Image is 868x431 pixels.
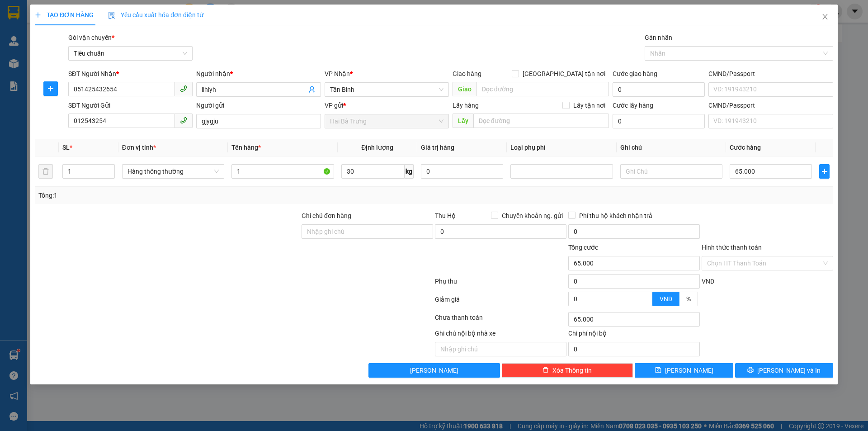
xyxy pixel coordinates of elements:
div: CMND/Passport [708,69,833,79]
span: plus [820,168,829,175]
span: phone [180,117,187,124]
span: delete [542,367,549,374]
label: Gán nhãn [645,34,672,41]
div: VP gửi [325,100,449,110]
span: phone [180,85,187,92]
input: Cước lấy hàng [613,114,705,128]
span: Tổng cước [568,244,598,251]
span: Gói vận chuyển [68,34,114,41]
th: Ghi chú [617,139,726,156]
div: SĐT Người Nhận [68,69,193,79]
input: 0 [421,164,503,179]
span: Tiêu chuẩn [74,47,187,60]
div: Tổng: 1 [38,190,335,200]
th: Loại phụ phí [507,139,616,156]
label: Ghi chú đơn hàng [302,212,351,219]
span: Hàng thông thường [127,165,219,178]
div: CMND/Passport [708,100,833,110]
span: Thu Hộ [435,212,456,219]
input: Ghi chú đơn hàng [302,224,433,239]
span: Cước hàng [730,144,761,151]
button: plus [819,164,829,179]
span: Yêu cầu xuất hóa đơn điện tử [108,11,203,19]
input: Dọc đường [476,82,609,96]
span: VND [702,278,714,285]
span: Định lượng [361,144,393,151]
span: plus [44,85,57,92]
div: Giảm giá [434,294,567,310]
span: Giao [453,82,476,96]
button: delete [38,164,53,179]
input: VD: Bàn, Ghế [231,164,334,179]
span: Đơn vị tính [122,144,156,151]
span: SL [62,144,70,151]
span: Tân Bình [330,83,443,96]
span: [GEOGRAPHIC_DATA] tận nơi [519,69,609,79]
input: Ghi Chú [620,164,722,179]
span: Lấy tận nơi [570,100,609,110]
input: Cước giao hàng [613,82,705,97]
button: [PERSON_NAME] [368,363,500,378]
button: save[PERSON_NAME] [635,363,733,378]
span: Chuyển khoản ng. gửi [498,211,566,221]
button: deleteXóa Thông tin [502,363,633,378]
span: VND [660,295,672,303]
div: Ghi chú nội bộ nhà xe [435,328,566,342]
span: plus [35,12,41,18]
button: Close [812,5,838,30]
span: Lấy hàng [453,102,479,109]
div: Người nhận [196,69,321,79]
span: user-add [308,86,316,93]
span: TẠO ĐƠN HÀNG [35,11,94,19]
span: Hai Bà Trưng [330,114,443,128]
span: [PERSON_NAME] và In [757,365,821,375]
span: Giá trị hàng [421,144,454,151]
button: printer[PERSON_NAME] và In [735,363,833,378]
span: Phí thu hộ khách nhận trả [576,211,656,221]
div: Phụ thu [434,276,567,292]
span: Xóa Thông tin [552,365,592,375]
span: printer [747,367,754,374]
div: SĐT Người Gửi [68,100,193,110]
span: [PERSON_NAME] [665,365,713,375]
span: Giao hàng [453,70,481,77]
span: Lấy [453,114,473,128]
label: Cước giao hàng [613,70,657,77]
span: kg [405,164,414,179]
span: % [686,295,691,303]
input: Dọc đường [473,114,609,128]
span: VP Nhận [325,70,350,77]
span: close [821,13,829,20]
span: [PERSON_NAME] [410,365,458,375]
div: Chưa thanh toán [434,313,567,328]
span: save [655,367,661,374]
div: Người gửi [196,100,321,110]
img: icon [108,12,115,19]
label: Cước lấy hàng [613,102,653,109]
button: plus [43,81,58,96]
div: Chi phí nội bộ [568,328,700,342]
label: Hình thức thanh toán [702,244,762,251]
input: Nhập ghi chú [435,342,566,356]
span: Tên hàng [231,144,261,151]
